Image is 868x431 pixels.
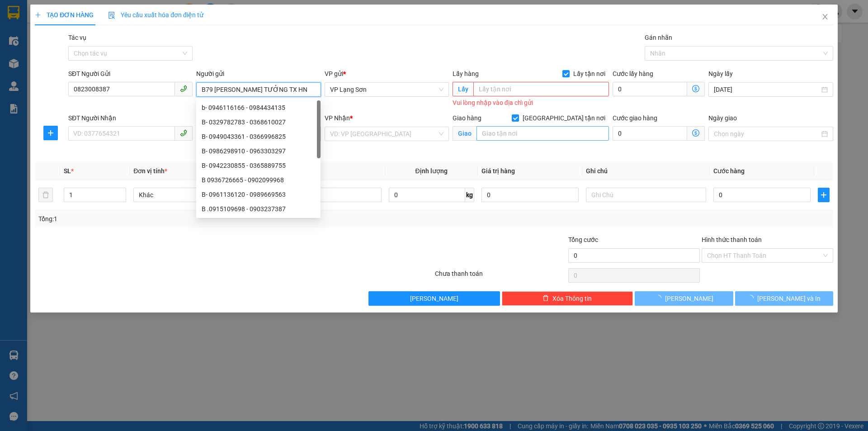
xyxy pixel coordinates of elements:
[453,114,481,122] span: Giao hàng
[68,69,193,79] div: SĐT Người Gửi
[613,82,687,96] input: Cước lấy hàng
[692,129,699,137] span: dollar-circle
[139,188,248,202] span: Khác
[64,167,71,175] span: SL
[108,11,203,19] span: Yêu cầu xuất hóa đơn điện tử
[713,167,745,175] span: Cước hàng
[481,167,515,175] span: Giá trị hàng
[196,173,321,187] div: B 0936726665 - 0902099968
[261,188,381,202] input: VD: Bàn, Ghế
[818,188,830,202] button: plus
[613,70,653,77] label: Cước lấy hàng
[453,98,609,108] div: Vui lòng nhập vào địa chỉ gửi
[43,126,58,140] button: plus
[821,13,829,20] span: close
[133,167,167,175] span: Đơn vị tính
[410,294,458,303] span: [PERSON_NAME]
[202,204,315,214] div: B .0915109698 - 0903237387
[645,34,672,41] label: Gán nhãn
[68,34,86,41] label: Tác vụ
[180,129,187,137] span: phone
[38,188,53,202] button: delete
[453,70,479,77] span: Lấy hàng
[325,114,350,122] span: VP Nhận
[415,167,448,175] span: Định lượng
[196,115,321,129] div: B- 0329782783 - 0368610027
[368,291,500,306] button: [PERSON_NAME]
[202,132,315,142] div: B- 0949043361 - 0366996825
[196,202,321,216] div: B .0915109698 - 0903237387
[202,103,315,113] div: b- 0946116166 - 0984434135
[582,162,710,180] th: Ghi chú
[655,295,665,301] span: loading
[735,291,833,306] button: [PERSON_NAME] và In
[613,114,657,122] label: Cước giao hàng
[196,100,321,115] div: b- 0946116166 - 0984434135
[453,82,473,96] span: Lấy
[38,214,335,224] div: Tổng: 1
[35,12,41,18] span: plus
[202,161,315,171] div: B- 0942230855 - 0365889755
[818,191,829,199] span: plus
[665,294,713,303] span: [PERSON_NAME]
[196,158,321,173] div: B- 0942230855 - 0365889755
[465,188,474,202] span: kg
[453,126,476,141] span: Giao
[476,126,609,141] input: Giao tận nơi
[568,236,598,243] span: Tổng cước
[434,269,567,284] div: Chưa thanh toán
[502,291,633,306] button: deleteXóa Thông tin
[708,70,733,77] label: Ngày lấy
[202,117,315,127] div: B- 0329782783 - 0368610027
[692,85,699,92] span: dollar-circle
[708,114,737,122] label: Ngày giao
[714,129,819,139] input: Ngày giao
[196,129,321,144] div: B- 0949043361 - 0366996825
[635,291,733,306] button: [PERSON_NAME]
[542,295,549,302] span: delete
[702,236,762,243] label: Hình thức thanh toán
[180,85,187,92] span: phone
[714,85,819,95] input: Ngày lấy
[196,144,321,158] div: B- 0986298910 - 0963303297
[812,5,838,30] button: Close
[108,12,115,19] img: icon
[202,189,315,199] div: B- 0961136120 - 0989669563
[68,113,193,123] div: SĐT Người Nhận
[570,69,609,79] span: Lấy tận nơi
[202,175,315,185] div: B 0936726665 - 0902099968
[481,188,579,202] input: 0
[330,83,443,96] span: VP Lạng Sơn
[757,294,821,303] span: [PERSON_NAME] và In
[473,82,609,96] input: Lấy tận nơi
[196,187,321,202] div: B- 0961136120 - 0989669563
[586,188,706,202] input: Ghi Chú
[202,146,315,156] div: B- 0986298910 - 0963303297
[552,294,592,303] span: Xóa Thông tin
[196,69,321,79] div: Người gửi
[44,129,57,137] span: plus
[613,126,687,141] input: Cước giao hàng
[325,69,449,79] div: VP gửi
[747,295,757,301] span: loading
[519,113,609,123] span: [GEOGRAPHIC_DATA] tận nơi
[35,11,94,19] span: TẠO ĐƠN HÀNG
